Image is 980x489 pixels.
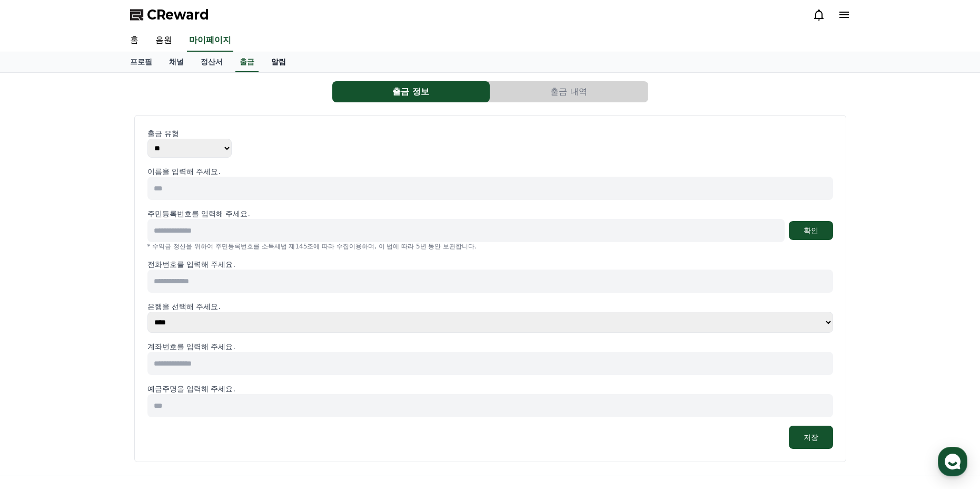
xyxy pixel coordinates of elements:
span: 설정 [163,350,175,359]
p: 전화번호를 입력해 주세요. [147,259,833,270]
a: 알림 [263,52,294,72]
span: 대화 [96,351,109,359]
p: 출금 유형 [147,128,833,139]
a: 출금 [235,52,259,72]
a: 정산서 [192,52,231,72]
a: 대화 [70,334,136,361]
p: 예금주명을 입력해 주세요. [147,383,833,394]
p: * 수익금 정산을 위하여 주민등록번호를 소득세법 제145조에 따라 수집이용하며, 이 법에 따라 5년 동안 보관합니다. [147,242,833,251]
button: 출금 내역 [490,81,648,102]
a: 채널 [161,52,192,72]
button: 저장 [789,426,833,449]
a: 홈 [3,334,70,361]
span: 홈 [33,350,39,359]
p: 주민등록번호를 입력해 주세요. [147,208,250,219]
span: CReward [147,6,209,23]
p: 이름을 입력해 주세요. [147,166,833,177]
button: 출금 정보 [332,81,490,102]
p: 은행을 선택해 주세요. [147,301,833,312]
a: 설정 [136,334,202,361]
a: 홈 [122,30,147,52]
a: 프로필 [122,52,161,72]
a: CReward [130,6,209,23]
button: 확인 [789,221,833,240]
p: 계좌번호를 입력해 주세요. [147,341,833,352]
a: 마이페이지 [187,30,233,52]
a: 음원 [147,30,181,52]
